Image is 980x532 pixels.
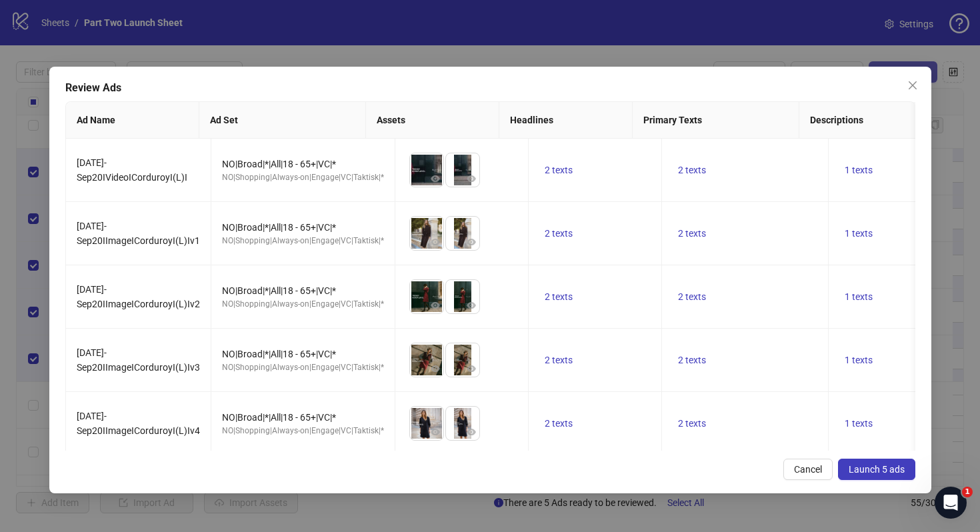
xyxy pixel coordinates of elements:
[446,407,479,440] img: Asset 2
[633,102,799,139] th: Primary Texts
[410,217,443,250] img: Asset 1
[463,297,479,313] button: Preview
[838,459,915,480] button: Launch 5 ads
[77,221,200,246] span: [DATE]-Sep20IImageICorduroyI(L)Iv1
[467,237,476,247] span: eye
[849,464,905,475] span: Launch 5 ads
[499,102,633,139] th: Headlines
[431,364,440,373] span: eye
[794,464,822,475] span: Cancel
[545,355,573,365] span: 2 texts
[845,291,873,302] span: 1 texts
[222,347,384,361] div: NO|Broad|*|All|18 - 65+|VC|*
[539,415,578,431] button: 2 texts
[199,102,366,139] th: Ad Set
[539,352,578,368] button: 2 texts
[77,284,200,309] span: [DATE]-Sep20IImageICorduroyI(L)Iv2
[427,171,443,187] button: Preview
[427,424,443,440] button: Preview
[467,174,476,183] span: eye
[678,291,706,302] span: 2 texts
[222,220,384,235] div: NO|Broad|*|All|18 - 65+|VC|*
[845,418,873,429] span: 1 texts
[839,162,878,178] button: 1 texts
[539,225,578,241] button: 2 texts
[431,301,440,310] span: eye
[222,425,384,437] div: NO|Shopping|Always-on|Engage|VC|Taktisk|*
[799,102,966,139] th: Descriptions
[467,364,476,373] span: eye
[962,487,973,497] span: 1
[678,418,706,429] span: 2 texts
[431,427,440,437] span: eye
[222,157,384,171] div: NO|Broad|*|All|18 - 65+|VC|*
[545,228,573,239] span: 2 texts
[845,355,873,365] span: 1 texts
[539,162,578,178] button: 2 texts
[446,217,479,250] img: Asset 2
[222,410,384,425] div: NO|Broad|*|All|18 - 65+|VC|*
[783,459,833,480] button: Cancel
[66,102,199,139] th: Ad Name
[410,280,443,313] img: Asset 1
[673,289,711,305] button: 2 texts
[222,283,384,298] div: NO|Broad|*|All|18 - 65+|VC|*
[222,235,384,247] div: NO|Shopping|Always-on|Engage|VC|Taktisk|*
[463,361,479,377] button: Preview
[539,289,578,305] button: 2 texts
[845,165,873,175] span: 1 texts
[839,289,878,305] button: 1 texts
[935,487,967,519] iframe: Intercom live chat
[678,355,706,365] span: 2 texts
[427,297,443,313] button: Preview
[77,157,187,183] span: [DATE]-Sep20IVideoICorduroyI(L)I
[467,427,476,437] span: eye
[427,361,443,377] button: Preview
[673,415,711,431] button: 2 texts
[410,407,443,440] img: Asset 1
[431,174,440,183] span: eye
[463,171,479,187] button: Preview
[845,228,873,239] span: 1 texts
[678,165,706,175] span: 2 texts
[410,153,443,187] img: Asset 1
[545,418,573,429] span: 2 texts
[839,225,878,241] button: 1 texts
[545,291,573,302] span: 2 texts
[467,301,476,310] span: eye
[463,424,479,440] button: Preview
[431,237,440,247] span: eye
[410,343,443,377] img: Asset 1
[678,228,706,239] span: 2 texts
[463,234,479,250] button: Preview
[446,280,479,313] img: Asset 2
[222,298,384,311] div: NO|Shopping|Always-on|Engage|VC|Taktisk|*
[673,352,711,368] button: 2 texts
[77,347,200,373] span: [DATE]-Sep20IImageICorduroyI(L)Iv3
[446,153,479,187] img: Asset 2
[65,80,915,96] div: Review Ads
[222,171,384,184] div: NO|Shopping|Always-on|Engage|VC|Taktisk|*
[839,352,878,368] button: 1 texts
[839,415,878,431] button: 1 texts
[77,411,200,436] span: [DATE]-Sep20IImageICorduroyI(L)Iv4
[673,225,711,241] button: 2 texts
[222,361,384,374] div: NO|Shopping|Always-on|Engage|VC|Taktisk|*
[907,80,918,91] span: close
[427,234,443,250] button: Preview
[446,343,479,377] img: Asset 2
[366,102,499,139] th: Assets
[902,75,923,96] button: Close
[545,165,573,175] span: 2 texts
[673,162,711,178] button: 2 texts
